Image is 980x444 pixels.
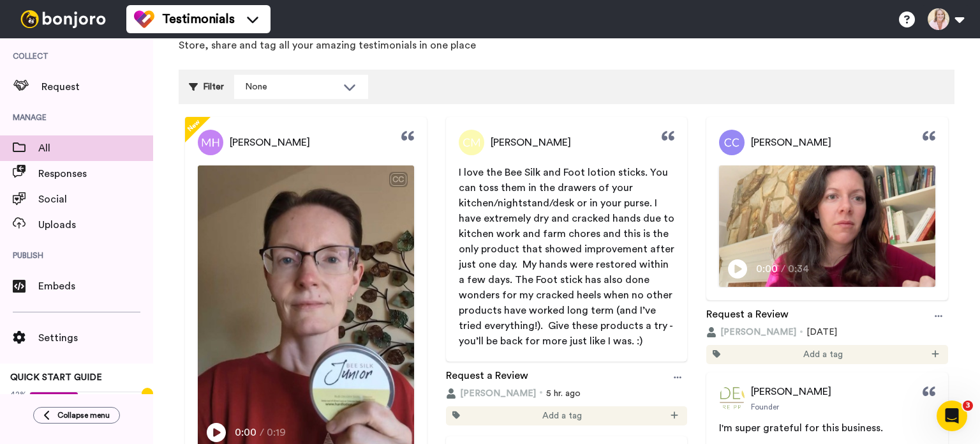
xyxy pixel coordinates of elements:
span: I'm super grateful for this business. [719,423,883,433]
div: None [245,80,337,93]
div: 5 hr. ago [446,387,688,400]
div: CC [390,173,406,186]
img: Profile Picture [459,130,484,155]
span: [PERSON_NAME] [491,135,571,150]
span: Request [41,79,153,95]
div: Filter [189,75,224,99]
span: Testimonials [162,10,235,28]
div: Keywords by Traffic [141,75,215,84]
button: Collapse menu [33,407,120,424]
span: Embeds [38,279,153,294]
span: Settings [38,330,153,346]
span: Collapse menu [57,410,110,420]
span: Uploads [38,217,153,233]
img: Profile Picture [719,385,745,411]
div: Domain: [DOMAIN_NAME] [33,33,140,43]
img: website_grey.svg [20,33,31,43]
img: Profile Picture [198,130,223,155]
p: Store, share and tag all your amazing testimonials in one place [179,38,954,53]
a: Request a Review [706,307,789,326]
span: New [184,116,204,135]
img: Video Thumbnail [719,165,935,287]
button: [PERSON_NAME] [706,326,796,339]
img: tab_domain_overview_orange.svg [34,74,45,84]
span: [PERSON_NAME] [720,326,796,339]
a: Request a Review [446,368,528,387]
span: Social [38,192,153,207]
span: 3 [963,401,973,411]
span: / [781,261,785,277]
img: Profile Picture [719,130,745,155]
div: [DATE] [706,326,948,339]
span: [PERSON_NAME] [230,135,310,150]
span: 42% [10,389,27,399]
img: tab_keywords_by_traffic_grey.svg [127,74,137,84]
span: 0:00 [756,261,778,277]
span: [PERSON_NAME] [751,384,831,399]
span: Founder [751,402,779,412]
img: logo_orange.svg [20,20,31,31]
span: [PERSON_NAME] [751,135,831,150]
span: I love the Bee Silk and Foot lotion sticks. You can toss them in the drawers of your kitchen/nigh... [459,167,677,346]
img: bj-logo-header-white.svg [15,10,111,28]
span: 0:19 [267,425,289,440]
div: v 4.0.25 [36,20,63,31]
span: All [38,141,153,156]
span: 0:00 [235,425,257,440]
div: Tooltip anchor [142,388,153,399]
img: tm-color.svg [134,9,154,29]
span: 0:34 [788,261,810,277]
span: / [260,425,264,440]
iframe: Intercom live chat [937,401,967,431]
span: [PERSON_NAME] [460,387,536,400]
div: Domain Overview [48,75,114,84]
span: QUICK START GUIDE [10,373,102,382]
span: Add a tag [803,348,843,361]
button: [PERSON_NAME] [446,387,536,400]
span: Add a tag [542,410,582,422]
span: Responses [38,166,153,181]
